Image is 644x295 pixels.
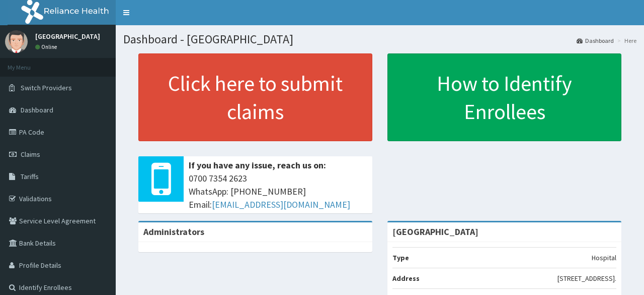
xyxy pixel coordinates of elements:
[392,253,409,262] b: Type
[615,36,636,45] li: Here
[189,159,326,171] b: If you have any issue, reach us on:
[123,33,636,46] h1: Dashboard - [GEOGRAPHIC_DATA]
[5,30,28,53] img: User Image
[189,172,367,211] span: 0700 7354 2623 WhatsApp: [PHONE_NUMBER] Email:
[557,273,616,283] p: [STREET_ADDRESS].
[35,33,100,40] p: [GEOGRAPHIC_DATA]
[21,172,39,181] span: Tariffs
[21,105,53,114] span: Dashboard
[21,83,72,92] span: Switch Providers
[577,36,614,45] a: Dashboard
[592,253,616,263] p: Hospital
[21,150,40,159] span: Claims
[212,199,350,210] a: [EMAIL_ADDRESS][DOMAIN_NAME]
[143,226,204,238] b: Administrators
[392,274,420,283] b: Address
[35,43,59,50] a: Online
[387,53,621,141] a: How to Identify Enrollees
[138,53,372,141] a: Click here to submit claims
[392,226,478,238] strong: [GEOGRAPHIC_DATA]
